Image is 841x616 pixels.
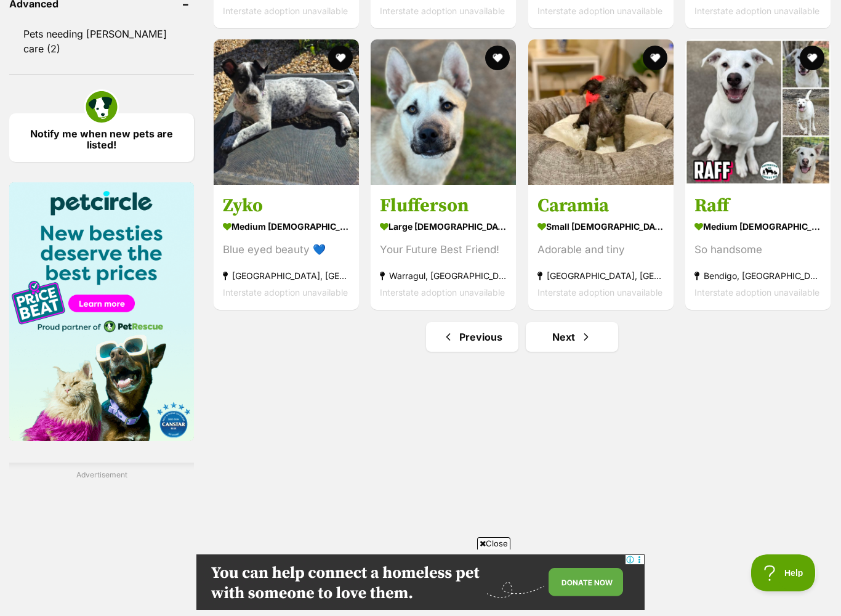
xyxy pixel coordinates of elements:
[371,39,516,185] img: Flufferson - German Shepherd Dog
[328,46,353,70] button: favourite
[223,5,348,15] span: Interstate adoption unavailable
[223,241,350,258] div: Blue eyed beauty 💙
[528,185,674,310] a: Caramia small [DEMOGRAPHIC_DATA] Dog Adorable and tiny [GEOGRAPHIC_DATA], [GEOGRAPHIC_DATA] Inter...
[694,267,821,284] strong: Bendigo, [GEOGRAPHIC_DATA]
[537,267,664,284] strong: [GEOGRAPHIC_DATA], [GEOGRAPHIC_DATA]
[643,46,667,70] button: favourite
[694,217,821,235] strong: medium [DEMOGRAPHIC_DATA] Dog
[380,5,505,15] span: Interstate adoption unavailable
[537,217,664,235] strong: small [DEMOGRAPHIC_DATA] Dog
[9,182,194,441] img: Pet Circle promo banner
[9,21,194,62] a: Pets needing [PERSON_NAME] care (2)
[685,185,831,310] a: Raff medium [DEMOGRAPHIC_DATA] Dog So handsome Bendigo, [GEOGRAPHIC_DATA] Interstate adoption una...
[751,554,816,591] iframe: Help Scout Beacon - Open
[380,194,507,217] h3: Flufferson
[380,287,505,298] span: Interstate adoption unavailable
[9,113,194,162] a: Notify me when new pets are listed!
[477,537,510,549] span: Close
[380,241,507,258] div: Your Future Best Friend!
[426,322,518,352] a: Previous page
[800,46,824,70] button: favourite
[371,185,516,310] a: Flufferson large [DEMOGRAPHIC_DATA] Dog Your Future Best Friend! Warragul, [GEOGRAPHIC_DATA] Inte...
[380,267,507,284] strong: Warragul, [GEOGRAPHIC_DATA]
[537,5,662,15] span: Interstate adoption unavailable
[223,267,350,284] strong: [GEOGRAPHIC_DATA], [GEOGRAPHIC_DATA]
[214,185,359,310] a: Zyko medium [DEMOGRAPHIC_DATA] Dog Blue eyed beauty 💙 [GEOGRAPHIC_DATA], [GEOGRAPHIC_DATA] Inters...
[223,217,350,235] strong: medium [DEMOGRAPHIC_DATA] Dog
[196,554,645,610] iframe: Advertisement
[694,5,819,15] span: Interstate adoption unavailable
[486,46,510,70] button: favourite
[223,194,350,217] h3: Zyko
[685,39,831,185] img: Raff - Labrador Retriever Dog
[223,287,348,298] span: Interstate adoption unavailable
[528,39,674,185] img: Caramia - Jack Russell Terrier x Poodle Dog
[214,39,359,185] img: Zyko - Australian Cattle Dog x Staffordshire Bull Terrier Dog
[694,241,821,258] div: So handsome
[694,287,819,298] span: Interstate adoption unavailable
[380,217,507,235] strong: large [DEMOGRAPHIC_DATA] Dog
[537,287,662,298] span: Interstate adoption unavailable
[526,322,618,352] a: Next page
[212,322,832,352] nav: Pagination
[694,194,821,217] h3: Raff
[537,241,664,258] div: Adorable and tiny
[537,194,664,217] h3: Caramia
